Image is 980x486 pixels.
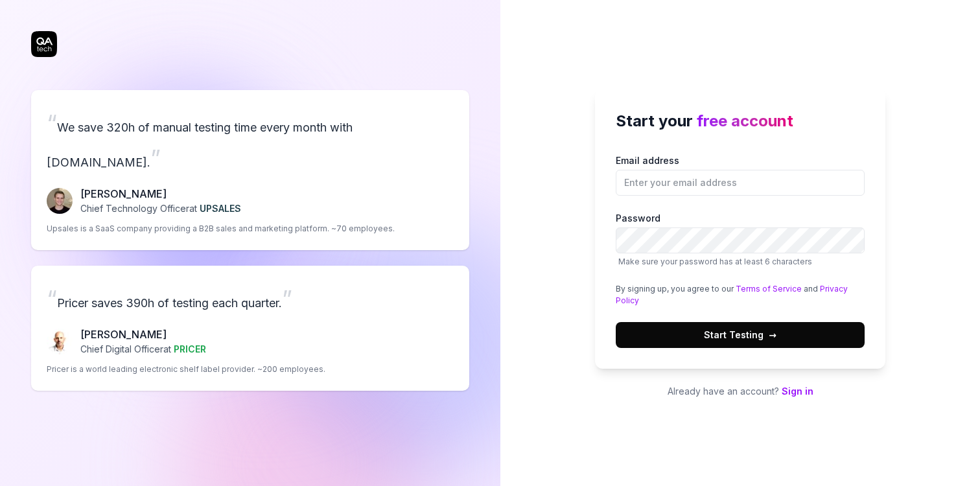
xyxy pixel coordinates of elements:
label: Password [616,211,865,268]
p: Upsales is a SaaS company providing a B2B sales and marketing platform. ~70 employees. [47,223,395,235]
p: Chief Technology Officer at [80,202,241,215]
label: Email address [616,154,865,196]
p: [PERSON_NAME] [80,327,206,342]
a: “We save 320h of manual testing time every month with [DOMAIN_NAME].”Fredrik Seidl[PERSON_NAME]Ch... [31,90,469,250]
span: UPSALES [200,203,241,214]
span: Start Testing [704,328,776,341]
p: Pricer saves 390h of testing each quarter. [47,281,454,316]
input: Email address [616,170,865,196]
button: Start Testing→ [616,322,865,348]
p: Already have an account? [595,384,885,398]
a: “Pricer saves 390h of testing each quarter.”Chris Chalkitis[PERSON_NAME]Chief Digital Officerat P... [31,266,469,391]
p: Chief Digital Officer at [80,342,206,356]
span: “ [47,284,57,313]
span: PRICER [174,343,206,354]
div: By signing up, you agree to our and [616,283,865,307]
img: Fredrik Seidl [47,188,73,214]
p: [PERSON_NAME] [80,186,241,202]
span: → [769,328,776,341]
span: “ [47,109,57,137]
p: Pricer is a world leading electronic shelf label provider. ~200 employees. [47,364,325,375]
a: Sign in [782,386,813,397]
input: PasswordMake sure your password has at least 6 characters [616,227,865,253]
span: free account [697,111,793,130]
a: Privacy Policy [616,284,848,305]
img: Chris Chalkitis [47,329,73,354]
span: ” [150,144,161,172]
span: Make sure your password has at least 6 characters [618,257,812,266]
p: We save 320h of manual testing time every month with [DOMAIN_NAME]. [47,106,454,176]
h2: Start your [616,110,865,133]
span: ” [282,284,292,313]
a: Terms of Service [736,284,802,294]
